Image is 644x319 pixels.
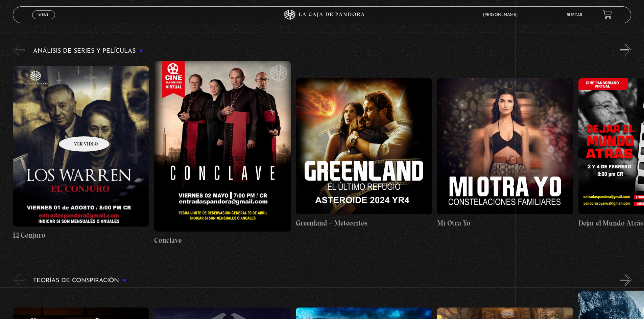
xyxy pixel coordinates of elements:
a: Buscar [567,13,582,17]
button: Next [620,44,631,56]
h4: Conclave [154,235,290,246]
a: Greenland – Meteoritos [296,61,432,245]
h3: Teorías de Conspiración [33,277,126,284]
h3: Análisis de series y películas [33,48,143,54]
span: Cerrar [36,19,52,23]
button: Next [620,274,631,286]
span: Menu [38,13,49,17]
span: [PERSON_NAME] [480,13,524,17]
a: Mi Otra Yo [437,61,573,245]
h4: Mi Otra Yo [437,218,573,229]
button: Previous [13,44,25,56]
h4: El Conjuro [13,230,149,241]
a: Conclave [154,61,290,245]
a: View your shopping cart [603,10,612,19]
a: El Conjuro [13,61,149,245]
button: Previous [13,274,25,286]
h4: Greenland – Meteoritos [296,218,432,229]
